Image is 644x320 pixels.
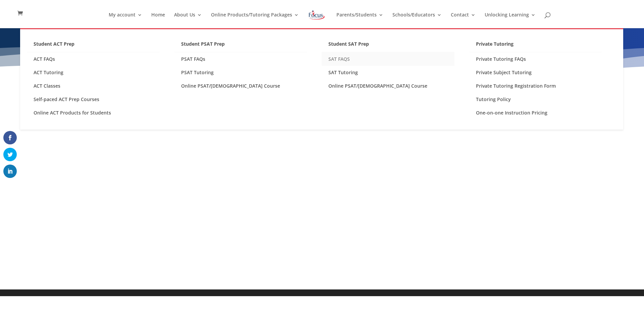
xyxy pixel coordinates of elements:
[151,12,165,28] a: Home
[174,12,202,28] a: About Us
[485,12,536,28] a: Unlocking Learning
[27,39,160,52] a: Student ACT Prep
[322,66,454,79] a: SAT Tutoring
[174,66,307,79] a: PSAT Tutoring
[27,79,160,93] a: ACT Classes
[174,79,307,93] a: Online PSAT/[DEMOGRAPHIC_DATA] Course
[109,12,142,28] a: My account
[469,39,602,52] a: Private Tutoring
[469,106,602,120] a: One-on-one Instruction Pricing
[469,66,602,79] a: Private Subject Tutoring
[469,93,602,106] a: Tutoring Policy
[308,9,325,21] img: Focus on Learning
[322,52,454,66] a: SAT FAQS
[451,12,476,28] a: Contact
[469,52,602,66] a: Private Tutoring FAQs
[27,93,160,106] a: Self-paced ACT Prep Courses
[322,39,454,52] a: Student SAT Prep
[322,79,454,93] a: Online PSAT/[DEMOGRAPHIC_DATA] Course
[392,12,442,28] a: Schools/Educators
[27,106,160,120] a: Online ACT Products for Students
[174,52,307,66] a: PSAT FAQs
[211,12,299,28] a: Online Products/Tutoring Packages
[336,12,383,28] a: Parents/Students
[174,39,307,52] a: Student PSAT Prep
[469,79,602,93] a: Private Tutoring Registration Form
[27,52,160,66] a: ACT FAQs
[27,66,160,79] a: ACT Tutoring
